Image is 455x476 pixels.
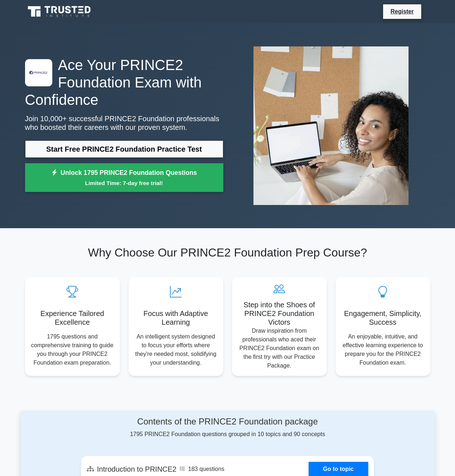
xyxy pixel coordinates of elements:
h5: Focus with Adaptive Learning [134,309,218,327]
h5: Experience Tailored Excellence [31,309,114,327]
p: An enjoyable, intuitive, and effective learning experience to prepare you for the PRINCE2 Foundat... [341,332,424,367]
h5: Step into the Shoes of PRINCE2 Foundation Victors [238,300,321,327]
div: 1795 PRINCE2 Foundation questions grouped in 10 topics and 90 concepts [81,416,374,439]
h4: Contents of the PRINCE2 Foundation package [81,416,374,427]
p: Draw inspiration from professionals who aced their PRINCE2 Foundation exam on the first try with ... [238,327,321,370]
a: Unlock 1795 PRINCE2 Foundation QuestionsLimited Time: 7-day free trial! [25,163,223,192]
p: Join 10,000+ successful PRINCE2 Foundation professionals who boosted their careers with our prove... [25,114,223,132]
a: Register [386,7,418,16]
small: Limited Time: 7-day free trial! [34,179,214,187]
p: An intelligent system designed to focus your efforts where they're needed most, solidifying your ... [134,332,218,367]
h1: Ace Your PRINCE2 Foundation Exam with Confidence [25,56,223,108]
a: Start Free PRINCE2 Foundation Practice Test [25,140,223,158]
p: 1795 questions and comprehensive training to guide you through your PRINCE2 Foundation exam prepa... [31,332,114,367]
h2: Why Choose Our PRINCE2 Foundation Prep Course? [25,246,430,259]
h5: Engagement, Simplicity, Success [341,309,424,327]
